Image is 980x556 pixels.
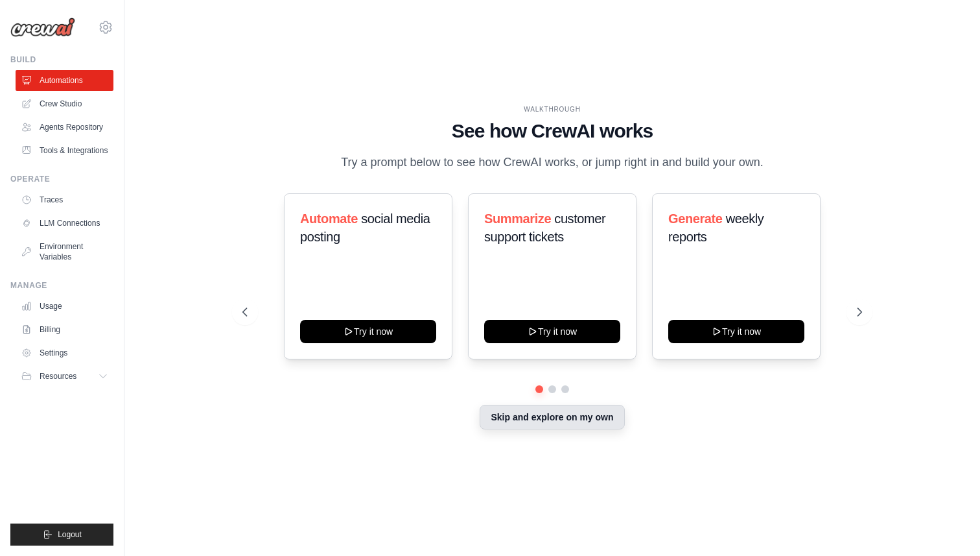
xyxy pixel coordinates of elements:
[668,212,764,244] span: weekly reports
[16,140,113,161] a: Tools & Integrations
[40,371,76,381] span: Resources
[58,529,82,540] span: Logout
[334,153,770,172] p: Try a prompt below to see how CrewAI works, or jump right in and build your own.
[10,174,113,184] div: Operate
[16,189,113,210] a: Traces
[10,54,113,65] div: Build
[300,320,436,343] button: Try it now
[16,213,113,234] a: LLM Connections
[16,343,113,363] a: Settings
[16,236,113,267] a: Environment Variables
[484,212,605,244] span: customer support tickets
[10,280,113,291] div: Manage
[300,212,358,226] span: Automate
[300,212,430,244] span: social media posting
[242,104,863,114] div: WALKTHROUGH
[16,366,113,387] button: Resources
[10,524,113,546] button: Logout
[484,212,551,226] span: Summarize
[16,319,113,340] a: Billing
[242,119,863,143] h1: See how CrewAI works
[16,70,113,91] a: Automations
[16,296,113,317] a: Usage
[16,117,113,138] a: Agents Repository
[10,18,75,37] img: Logo
[668,320,804,343] button: Try it now
[484,320,620,343] button: Try it now
[16,93,113,114] a: Crew Studio
[480,405,624,429] button: Skip and explore on my own
[668,212,723,226] span: Generate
